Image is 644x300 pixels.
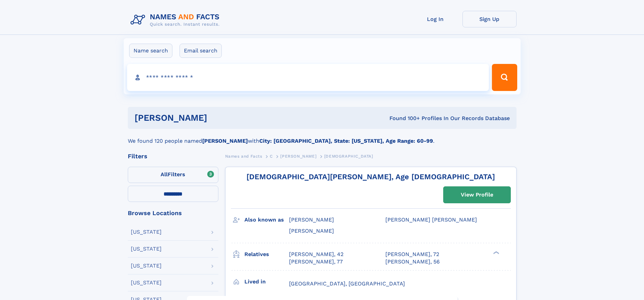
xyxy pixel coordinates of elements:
div: [US_STATE] [131,280,162,285]
a: [DEMOGRAPHIC_DATA][PERSON_NAME], Age [DEMOGRAPHIC_DATA] [246,172,495,181]
span: [PERSON_NAME] [289,216,334,223]
span: C [270,154,273,159]
label: Email search [180,44,222,58]
h3: Also known as [244,214,289,226]
a: Names and Facts [225,152,262,160]
a: Log In [408,11,462,27]
button: Search Button [492,64,517,91]
input: search input [127,64,489,91]
span: All [161,171,168,178]
div: We found 120 people named with . [128,129,517,145]
a: C [270,152,273,160]
div: Filters [128,153,218,159]
a: [PERSON_NAME], 42 [289,251,343,258]
b: City: [GEOGRAPHIC_DATA], State: [US_STATE], Age Range: 60-99 [259,138,433,144]
span: [PERSON_NAME] [PERSON_NAME] [385,216,477,223]
span: [PERSON_NAME] [280,154,316,159]
div: View Profile [461,187,493,203]
a: View Profile [444,187,510,203]
span: [DEMOGRAPHIC_DATA] [324,154,373,159]
b: [PERSON_NAME] [202,138,248,144]
div: [US_STATE] [131,246,162,252]
div: Browse Locations [128,210,218,216]
div: [US_STATE] [131,229,162,235]
a: [PERSON_NAME], 72 [385,251,439,258]
a: [PERSON_NAME] [280,152,316,160]
span: [PERSON_NAME] [289,228,334,234]
span: [GEOGRAPHIC_DATA], [GEOGRAPHIC_DATA] [289,280,405,287]
div: [US_STATE] [131,263,162,269]
a: Sign Up [462,11,517,27]
h3: Lived in [244,276,289,287]
div: Found 100+ Profiles In Our Records Database [298,115,510,122]
label: Name search [129,44,172,58]
label: Filters [128,167,218,183]
h1: [PERSON_NAME] [135,114,299,122]
img: Logo Names and Facts [128,11,225,29]
a: [PERSON_NAME], 77 [289,258,343,266]
div: ❯ [492,250,500,255]
h3: Relatives [244,249,289,260]
a: [PERSON_NAME], 56 [385,258,440,266]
